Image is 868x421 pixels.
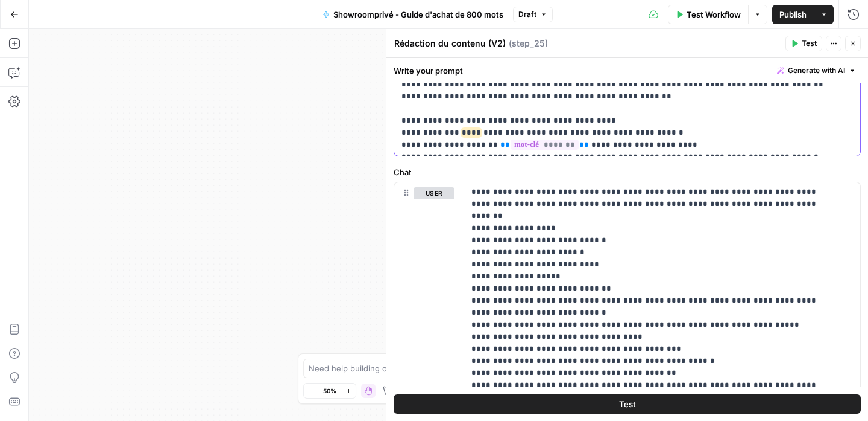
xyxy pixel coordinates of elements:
[394,166,861,178] label: Chat
[619,398,636,410] span: Test
[687,8,741,21] span: Test Workflow
[772,5,814,24] button: Publish
[315,5,511,24] button: Showroomprivé - Guide d'achat de 800 mots
[513,7,553,22] button: Draft
[394,394,861,414] button: Test
[386,58,868,83] div: Write your prompt
[333,8,503,21] span: Showroomprivé - Guide d'achat de 800 mots
[414,187,454,199] button: user
[802,38,817,49] span: Test
[668,5,748,24] button: Test Workflow
[509,37,548,50] span: ( step_25 )
[394,37,506,50] textarea: Rédaction du contenu (V2)
[785,36,822,51] button: Test
[518,9,536,20] span: Draft
[788,65,845,76] span: Generate with AI
[323,386,336,396] span: 50%
[779,8,807,21] span: Publish
[772,63,861,79] button: Generate with AI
